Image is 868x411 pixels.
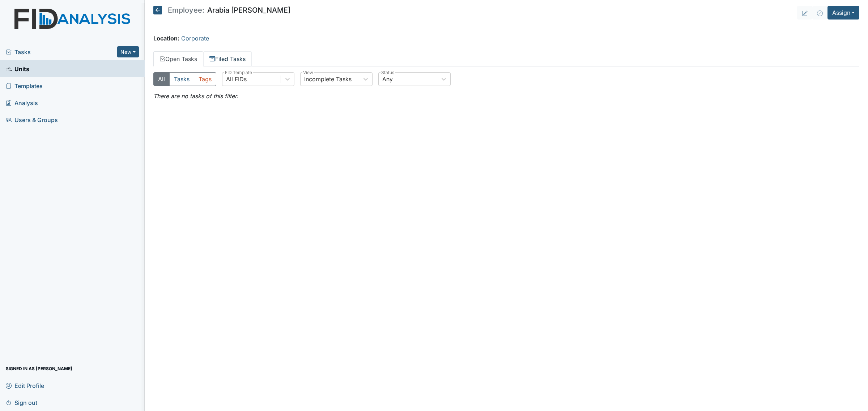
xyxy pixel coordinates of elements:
button: Assign [827,6,859,20]
div: All FIDs [226,75,247,83]
a: Filed Tasks [203,51,252,66]
h5: Arabia [PERSON_NAME] [153,6,290,14]
button: Tasks [169,72,194,86]
div: Type filter [153,72,216,86]
strong: Location: [153,35,179,42]
div: Open Tasks [153,72,859,100]
a: Corporate [181,35,209,42]
em: There are no tasks of this filter. [153,92,238,100]
span: Signed in as [PERSON_NAME] [6,363,72,374]
a: Open Tasks [153,51,203,66]
span: Templates [6,80,43,91]
div: Incomplete Tasks [304,75,352,83]
span: Analysis [6,97,38,108]
div: Any [382,75,393,83]
span: Users & Groups [6,114,58,125]
span: Edit Profile [6,380,44,391]
span: Units [6,63,29,74]
span: Sign out [6,397,37,408]
a: Tasks [6,48,117,56]
span: Employee: [168,7,204,14]
button: Tags [194,72,216,86]
button: All [153,72,170,86]
button: New [117,46,139,57]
